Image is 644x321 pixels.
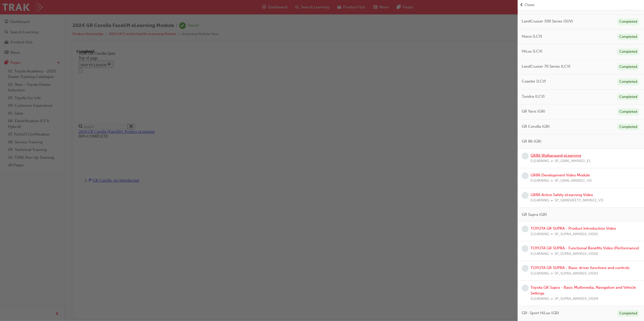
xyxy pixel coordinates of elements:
[531,193,593,197] a: GR86 Active Safety eLearning Video
[531,158,549,164] span: ELEARNING
[555,251,598,257] span: SP_SUPRA_NM0919_VID02
[531,178,549,184] span: ELEARNING
[531,296,549,302] span: ELEARNING
[522,226,529,232] span: learningRecordVerb_NONE-icon
[555,296,598,302] span: SP_SUPRA_NM0919_VID04
[617,109,639,115] div: Completed
[531,246,639,250] a: TOYOTA GR SUPRA - Functional Benefits Video (Performance)
[522,64,570,69] span: LandCruiser 70 Series (LCV)
[617,34,639,40] div: Completed
[4,14,35,18] span: SKIP TO LESSON
[531,251,549,257] span: ELEARNING
[2,7,553,11] div: Top of page
[522,34,542,39] span: Hiace (LCV)
[555,198,603,203] span: SP_GR86SAFETY_NM0922_VD
[531,153,581,158] a: GR86 Walkaround eLearning
[522,48,542,54] span: HiLux (LCV)
[524,2,534,8] span: Close
[520,2,523,8] span: prev-icon
[617,310,639,317] div: Completed
[531,231,549,237] span: ELEARNING
[531,265,630,270] a: TOYOTA GR SUPRA - Basic driver functions and controls
[555,158,591,164] span: SP_GR86_NM0922_EL
[617,48,639,55] div: Completed
[2,19,6,24] button: Close navigation menu
[522,124,550,129] span: GR Corolla (GR)
[531,285,636,296] a: Toyota GR Supra - Basic Multimedia, Navigation and Vehicle Settings
[522,265,529,272] span: learningRecordVerb_NONE-icon
[522,192,529,199] span: learningRecordVerb_NONE-icon
[2,85,553,89] div: 86% COMPLETE
[617,94,639,100] div: Completed
[520,2,642,8] button: prev-iconClose
[522,78,546,84] span: Coaster (LCV)
[522,285,529,291] span: learningRecordVerb_NONE-icon
[617,78,639,85] div: Completed
[555,231,598,237] span: SP_SUPRA_NM0919_VID01
[617,64,639,70] div: Completed
[555,178,592,184] span: SP_GR86_NM0922_VD
[531,226,616,231] a: TOYOTA GR SUPRA - Product Introduction Video
[522,310,559,316] span: GR- Sport HiLux (GR)
[555,271,598,277] span: SP_SUPRA_NM0919_VID03
[522,18,573,24] span: LandCruiser 300 Series (SUV)
[522,212,547,218] span: GR Supra (GR)
[522,109,545,114] span: GR Yaris (GR)
[6,75,51,80] input: Search
[2,80,78,85] a: 2024 GR Corolla (Facelift): Product eLearning
[531,173,590,177] a: GR86 Development Video Module
[522,139,541,144] span: GR 86 (GR)
[522,153,529,159] span: learningRecordVerb_NONE-icon
[522,245,529,252] span: learningRecordVerb_NONE-icon
[2,2,553,7] div: 2024 GR Corolla Quiz
[617,124,639,130] div: Completed
[531,271,549,277] span: ELEARNING
[617,18,639,25] div: Completed
[522,94,545,99] span: Tundra (LCV)
[51,74,58,80] button: Close search menu
[522,172,529,179] span: learningRecordVerb_NONE-icon
[2,11,37,19] button: SKIP TO LESSON
[531,198,549,203] span: ELEARNING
